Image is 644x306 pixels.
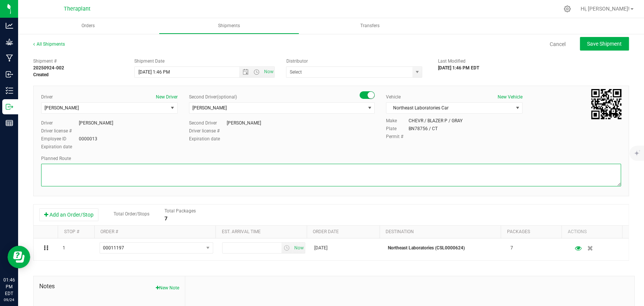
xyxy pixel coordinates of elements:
label: Expiration date [189,135,227,142]
a: Orders [18,18,158,34]
label: Make [386,117,409,124]
label: Last Modified [438,58,466,65]
a: All Shipments [33,42,65,47]
span: select [365,103,374,113]
span: Theraplant [64,6,91,12]
inline-svg: Analytics [6,22,13,29]
button: Add an Order/Stop [39,208,98,221]
p: Northeast Laboratories (CSL0000624) [388,244,501,252]
strong: [DATE] 1:46 PM EDT [438,65,479,71]
label: Vehicle [386,94,401,100]
button: New Note [156,284,179,291]
p: 09/24 [3,297,15,303]
div: CHEVR / BLAZER P / GRAY [409,117,463,124]
span: [PERSON_NAME] [192,105,227,111]
label: Distributor [286,58,307,65]
span: select [513,103,522,113]
inline-svg: Reports [6,119,13,127]
a: Destination [386,229,414,234]
a: Shipments [159,18,299,34]
span: [DATE] [314,244,327,252]
a: Est. arrival time [222,229,261,234]
div: 0000013 [79,135,97,142]
span: select [168,103,177,113]
a: Packages [507,229,530,234]
span: Open the time view [250,69,263,75]
span: select [281,243,292,253]
img: Scan me! [591,89,621,119]
span: Total Order/Stops [114,211,149,217]
span: [PERSON_NAME] [45,105,79,111]
span: Northeast Laboratories Car [386,103,513,113]
button: New Driver [156,94,178,100]
span: Total Packages [164,208,196,214]
span: Transfers [350,23,390,29]
input: Select [286,67,409,77]
span: Orders [71,23,105,29]
label: Shipment Date [134,58,164,65]
strong: 20250924-002 [33,65,64,71]
span: 7 [510,244,513,252]
div: BN78756 / CT [409,125,438,132]
span: Shipment # [33,58,123,65]
label: Driver [41,94,53,100]
label: Second Driver [189,120,227,126]
span: Set Current date [262,66,275,77]
span: Set Current date [292,243,305,254]
div: [PERSON_NAME] [79,120,113,126]
span: select [203,243,213,253]
iframe: Resource center [8,246,30,268]
span: Notes [39,282,179,291]
inline-svg: Outbound [6,103,13,111]
strong: 7 [164,215,168,221]
span: Hi, [PERSON_NAME]! [581,6,630,12]
label: Expiration date [41,143,79,150]
span: Planned Route [41,156,71,161]
span: (optional) [217,94,237,100]
label: Driver [41,120,79,126]
span: Open the date view [239,69,252,75]
p: 01:46 PM EDT [3,277,15,297]
th: Actions [561,226,622,238]
inline-svg: Inventory [6,87,13,94]
span: Shipments [208,23,250,29]
label: Permit # [386,133,409,140]
label: Second Driver [189,94,237,100]
a: Transfers [300,18,440,34]
span: 1 [63,244,65,252]
inline-svg: Grow [6,38,13,46]
a: Order date [313,229,339,234]
qrcode: 20250924-002 [591,89,621,119]
span: Save Shipment [587,41,622,47]
span: select [292,243,305,253]
strong: Created [33,72,49,77]
label: Plate [386,125,409,132]
inline-svg: Manufacturing [6,54,13,62]
span: select [412,67,422,77]
span: 00011197 [103,245,124,251]
a: Cancel [550,40,566,48]
inline-svg: Inbound [6,71,13,78]
a: Stop # [64,229,79,234]
div: Manage settings [563,5,572,12]
label: Driver license # [189,128,227,134]
label: Driver license # [41,128,79,134]
label: Employee ID [41,135,79,142]
button: Save Shipment [580,37,629,51]
button: New Vehicle [498,94,523,100]
a: Order # [100,229,118,234]
div: [PERSON_NAME] [227,120,261,126]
